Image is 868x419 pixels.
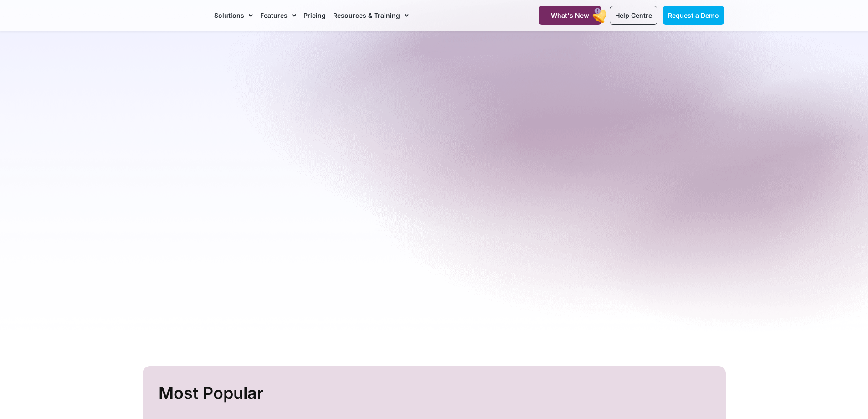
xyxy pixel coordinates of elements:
[159,380,712,407] h2: Most Popular
[610,6,657,25] a: Help Centre
[668,11,719,19] span: Request a Demo
[144,9,205,22] img: CareMaster Logo
[551,11,589,19] span: What's New
[663,6,724,25] a: Request a Demo
[539,6,601,25] a: What's New
[615,11,652,19] span: Help Centre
